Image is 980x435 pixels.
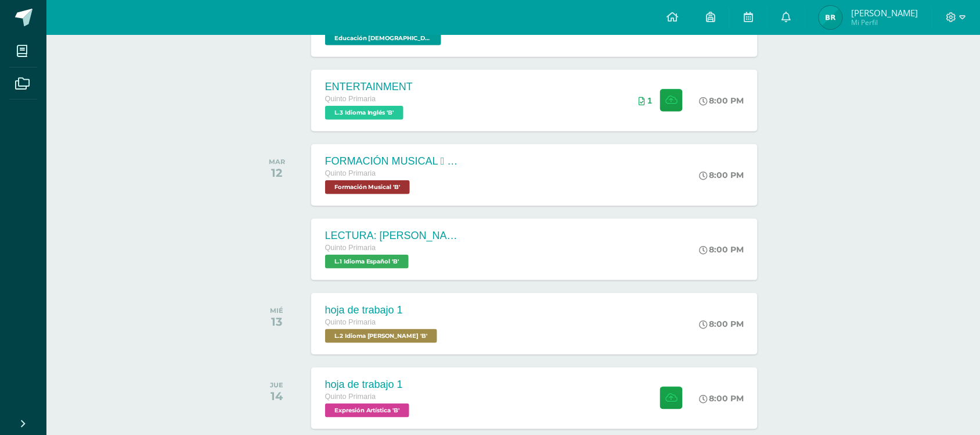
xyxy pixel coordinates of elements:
[699,244,744,255] div: 8:00 PM
[851,7,918,19] span: [PERSON_NAME]
[639,96,653,105] div: Archivos entregados
[325,81,413,93] div: ENTERTAINMENT
[325,404,409,418] span: Expresión Artística 'B'
[325,379,412,391] div: hoja de trabajo 1
[270,389,283,403] div: 14
[325,318,376,326] span: Quinto Primaria
[325,95,376,103] span: Quinto Primaria
[269,158,285,166] div: MAR
[325,304,440,316] div: hoja de trabajo 1
[851,17,918,27] span: Mi Perfil
[819,6,842,29] img: a2b51a6319e26bbe39275b8c1ca0cf1a.png
[699,95,744,106] div: 8:00 PM
[325,31,441,45] span: Educación Cristiana 'B'
[325,244,376,252] span: Quinto Primaria
[648,96,653,105] span: 1
[325,155,464,167] div: FORMACIÓN MUSICAL  EJERCICIO RITMICO
[325,106,403,120] span: L.3 Idioma Inglés 'B'
[325,230,464,242] div: LECTURA: [PERSON_NAME] EL DIBUJANTE
[325,393,376,401] span: Quinto Primaria
[325,329,437,343] span: L.2 Idioma Maya Kaqchikel 'B'
[269,166,285,180] div: 12
[270,306,283,315] div: MIÉ
[270,381,283,389] div: JUE
[270,315,283,329] div: 13
[699,170,744,180] div: 8:00 PM
[699,393,744,404] div: 8:00 PM
[325,180,410,194] span: Formación Musical 'B'
[699,319,744,329] div: 8:00 PM
[325,169,376,177] span: Quinto Primaria
[325,255,409,269] span: L.1 Idioma Español 'B'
